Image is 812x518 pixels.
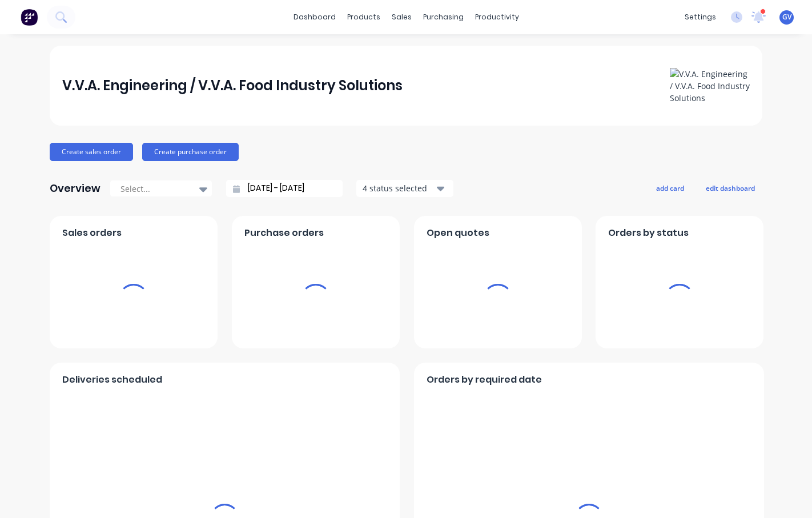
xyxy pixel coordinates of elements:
[50,143,133,161] button: Create sales order
[386,9,417,26] div: sales
[21,9,38,26] img: Factory
[142,143,239,161] button: Create purchase order
[679,9,722,26] div: settings
[698,180,762,195] button: edit dashboard
[363,182,435,194] div: 4 status selected
[469,9,525,26] div: productivity
[427,373,542,387] span: Orders by required date
[649,180,692,195] button: add card
[50,177,101,200] div: Overview
[62,226,122,240] span: Sales orders
[782,12,791,22] span: GV
[288,9,341,26] a: dashboard
[62,74,403,97] div: V.V.A. Engineering / V.V.A. Food Industry Solutions
[341,9,386,26] div: products
[244,226,324,240] span: Purchase orders
[417,9,469,26] div: purchasing
[356,180,453,197] button: 4 status selected
[608,226,689,240] span: Orders by status
[670,68,750,104] img: V.V.A. Engineering / V.V.A. Food Industry Solutions
[62,373,162,387] span: Deliveries scheduled
[427,226,489,240] span: Open quotes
